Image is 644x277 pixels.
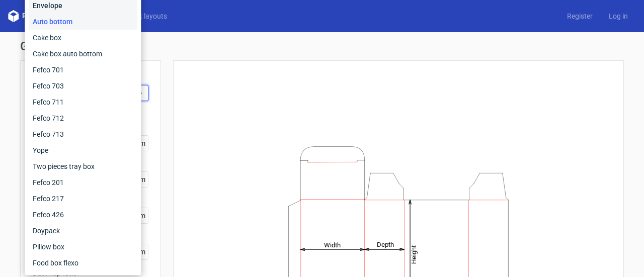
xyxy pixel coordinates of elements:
div: Fefco 711 [29,94,137,110]
div: Fefco 217 [29,191,137,207]
div: Fefco 703 [29,78,137,94]
div: Cake box [29,30,137,46]
div: Two pieces tray box [29,158,137,174]
div: Fefco 426 [29,207,137,223]
a: Register [559,11,601,21]
a: Diecut layouts [115,11,175,21]
tspan: Width [324,241,341,248]
div: Fefco 713 [29,126,137,142]
a: Log in [601,11,636,21]
div: Fefco 701 [29,62,137,78]
div: Yope [29,142,137,158]
div: Food box flexo [29,255,137,271]
div: Auto bottom [29,14,137,30]
tspan: Height [410,245,418,263]
div: Fefco 201 [29,174,137,191]
div: Fefco 712 [29,110,137,126]
div: Pillow box [29,239,137,255]
tspan: Depth [377,241,394,248]
div: Doypack [29,223,137,239]
h1: Generate new dieline [20,40,624,52]
div: Cake box auto bottom [29,46,137,62]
